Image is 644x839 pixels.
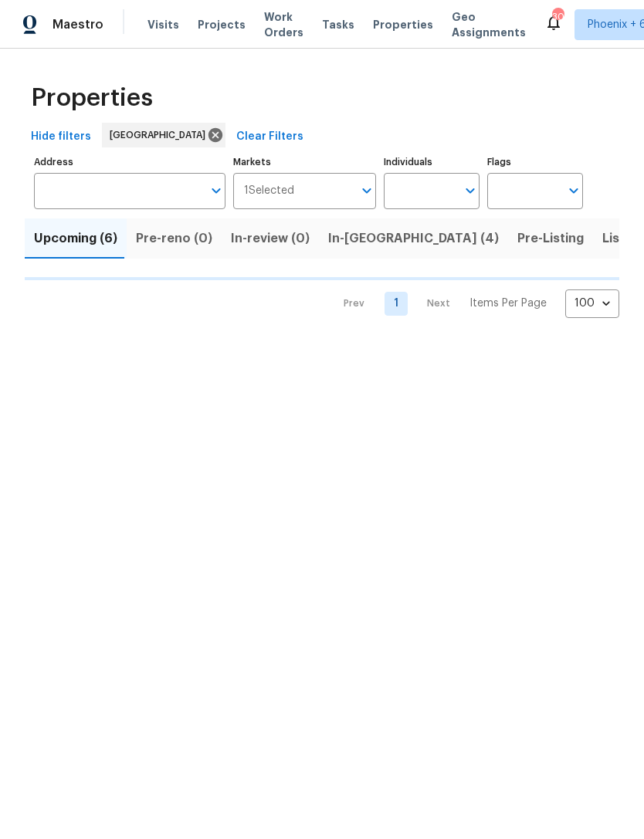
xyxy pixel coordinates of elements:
span: Properties [373,17,433,32]
span: Listed [602,228,640,249]
label: Markets [233,157,377,167]
label: Flags [487,157,583,167]
span: Pre-reno (0) [136,228,212,249]
span: Tasks [322,19,354,30]
span: Upcoming (6) [34,228,117,249]
span: Projects [198,17,246,32]
p: Items Per Page [469,296,547,311]
button: Hide filters [25,123,97,151]
div: 30 [552,9,563,25]
label: Individuals [384,157,480,167]
button: Open [459,180,481,201]
button: Open [205,180,227,201]
span: Clear Filters [236,127,303,147]
span: In-[GEOGRAPHIC_DATA] (4) [328,228,499,249]
span: In-review (0) [231,228,310,249]
span: Maestro [53,17,103,32]
span: Hide filters [31,127,91,147]
span: Geo Assignments [452,9,526,40]
button: Open [356,180,378,201]
a: Goto page 1 [385,292,408,316]
button: Clear Filters [230,123,310,151]
label: Address [34,157,225,167]
span: Properties [31,90,153,106]
button: Open [563,180,585,201]
div: 100 [565,283,619,323]
span: Pre-Listing [517,228,584,249]
span: Visits [147,17,179,32]
nav: Pagination Navigation [329,289,619,318]
span: 1 Selected [244,184,294,198]
span: [GEOGRAPHIC_DATA] [110,127,212,143]
span: Work Orders [264,9,303,40]
div: [GEOGRAPHIC_DATA] [102,123,225,147]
